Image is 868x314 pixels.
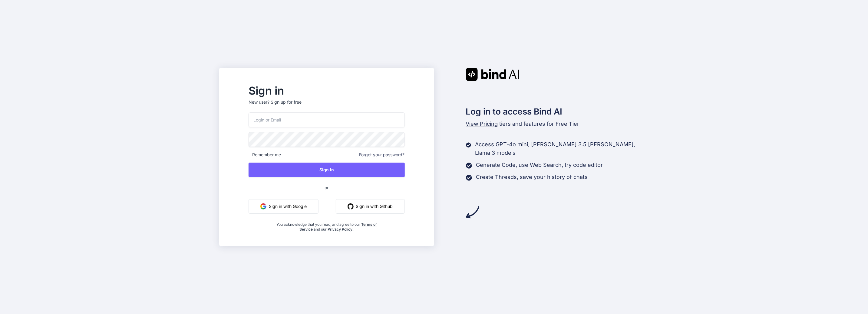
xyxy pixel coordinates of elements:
span: or [300,180,353,195]
p: New user? [249,99,405,112]
h2: Sign in [249,86,405,95]
a: Privacy Policy. [328,227,354,231]
button: Sign In [249,163,405,177]
p: tiers and features for Free Tier [466,120,649,128]
img: google [260,203,266,209]
a: Terms of Service [299,222,377,231]
img: Bind AI logo [466,68,519,81]
button: Sign in with Github [336,199,405,214]
span: Forgot your password? [359,152,405,158]
p: Create Threads, save your history of chats [476,173,588,181]
button: Sign in with Google [249,199,318,214]
div: Sign up for free [271,99,302,105]
span: Remember me [249,152,281,158]
h2: Log in to access Bind AI [466,105,649,118]
img: github [348,203,354,209]
input: Login or Email [249,112,405,127]
p: Access GPT-4o mini, [PERSON_NAME] 3.5 [PERSON_NAME], Llama 3 models [475,140,649,157]
span: View Pricing [466,121,498,127]
p: Generate Code, use Web Search, try code editor [476,161,603,169]
div: You acknowledge that you read, and agree to our and our [275,219,379,232]
img: arrow [466,206,479,219]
